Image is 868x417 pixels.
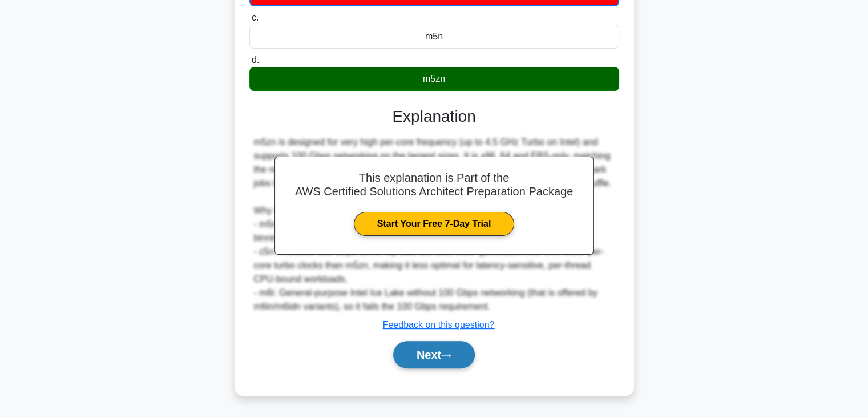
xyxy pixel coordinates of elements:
a: Start Your Free 7-Day Trial [354,212,514,236]
div: m5n [249,25,619,49]
span: d. [252,55,259,65]
h3: Explanation [256,107,612,126]
button: Next [393,341,475,368]
span: c. [252,13,259,22]
a: Feedback on this question? [383,320,495,330]
div: m5zn [249,67,619,91]
div: m5zn is designed for very high per-core frequency (up to 4.5 GHz Turbo on Intel) and supports 100... [254,135,615,314]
